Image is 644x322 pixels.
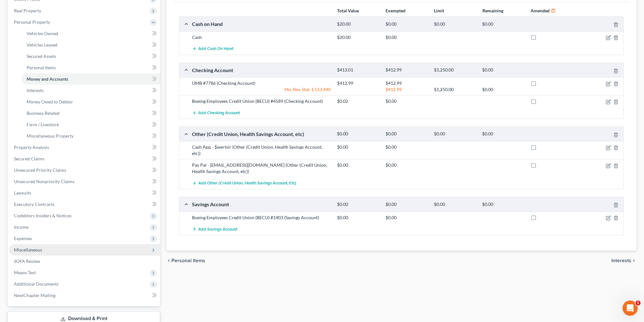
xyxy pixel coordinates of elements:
button: Send a message… [109,205,119,215]
div: $0.00 [382,214,431,221]
span: Add Cash on Hand [198,46,233,52]
a: Secured Claims [9,153,160,164]
span: Unsecured Priority Claims [14,167,66,173]
strong: Amended [531,8,550,13]
h1: [PERSON_NAME] [31,3,72,8]
i: chevron_left [166,258,171,263]
button: Add Cash on Hand [192,43,233,55]
span: Business Related [27,110,60,116]
div: Boeing Employees Credit Union (BECU) #1403 (Savings Account) [189,214,334,221]
div: Checking Account [189,67,334,73]
div: [PERSON_NAME] • [DATE] [10,139,60,143]
a: SOFA Review [9,256,160,267]
div: Pay Pal - [EMAIL_ADDRESS][DOMAIN_NAME] (Other (Credit Union, Health Savings Account, etc)) [189,162,334,175]
span: Add Checking Account [198,110,240,115]
div: $0.00 [382,21,431,27]
a: Miscellaneous Property [22,130,160,142]
div: $0.02 [334,98,382,104]
a: Secured Assets [22,51,160,62]
span: Lawsuits [14,190,31,195]
div: $0.00 [430,21,479,27]
div: Cash [189,34,334,40]
b: enable [18,88,35,93]
div: [US_STATE] AND [US_STATE] USERS - PLEASE READIf you have cases to file [DATE] in [US_STATE] or [U... [5,50,104,138]
div: Katie says… [5,50,122,152]
div: $0.00 [334,162,382,168]
div: Mo. Rev. Stat. § 513.440 [189,86,334,93]
div: Cash on Hand [189,21,334,27]
img: Profile image for Katie [18,3,28,14]
button: Emoji picker [10,207,15,212]
span: Vehicles Owned [27,31,58,36]
span: Vehicles Leased [27,42,57,47]
div: $0.00 [479,21,527,27]
b: ALL [16,128,25,133]
button: Add Savings Account [192,223,237,235]
div: Once they look good and are confirmed, MFA will be enabled for districts. Thank you! [10,115,99,134]
span: Means Test [14,270,36,275]
strong: Total Value [337,8,359,13]
div: $0.00 [334,214,382,221]
button: Interests chevron_right [611,258,636,263]
span: Farm / Livestock [27,122,59,127]
div: $0.00 [479,86,527,93]
div: $413.01 [334,67,382,73]
div: $0.00 [382,201,431,207]
span: Interests [611,258,631,263]
div: Savings Account [189,201,334,207]
div: $0.00 [334,131,382,137]
button: Home [99,3,111,15]
span: Income [14,224,29,230]
div: $0.00 [430,201,479,207]
span: Secured Assets [27,53,56,59]
span: Add Other (Credit Union, Health Savings Account, etc) [198,181,296,186]
div: $1,250.00 [430,86,479,93]
b: [US_STATE] AND [US_STATE] USERS - PLEASE READ [10,54,98,65]
div: $0.00 [479,201,527,207]
span: NextChapter Mailing [14,293,55,298]
iframe: Intercom live chat [622,300,638,316]
div: $412.99 [382,80,431,86]
span: Additional Documents [14,281,59,287]
div: $412.99 [382,67,431,73]
span: Real Property [14,8,41,13]
span: Add Savings Account [198,227,237,232]
div: $0.00 [382,34,431,40]
a: Farm / Livestock [22,119,160,130]
a: Money Owed to Debtor [22,96,160,108]
a: Vehicles Owned [22,28,160,39]
span: Secured Claims [14,156,44,161]
button: Start recording [40,207,45,212]
div: $412.99 [382,86,431,93]
span: Expenses [14,236,32,241]
a: Lawsuits [9,187,160,199]
i: chevron_right [631,258,636,263]
strong: Limit [434,8,444,13]
a: Property Analysis [9,142,160,153]
a: Money and Accounts [22,73,160,85]
a: Executory Contracts [9,199,160,210]
div: Boeing Employees Credit Union (BECU) #4589 (Checking Account) [189,98,334,104]
strong: Remaining [482,8,503,13]
a: Interests [22,85,160,96]
span: Interests [27,88,44,93]
div: $0.00 [479,131,527,137]
span: Miscellaneous Property [27,133,73,139]
div: $0.00 [382,98,431,104]
div: $0.00 [479,67,527,73]
span: 1 [635,300,641,306]
div: $0.00 [430,131,479,137]
a: NextChapter Mailing [9,290,160,301]
div: $0.00 [382,144,431,150]
a: Vehicles Leased [22,39,160,51]
p: Active 30m ago [31,8,63,14]
span: Personal Items [27,65,56,70]
strong: Exempted [386,8,405,13]
div: $0.00 [382,131,431,137]
textarea: Message… [5,194,121,205]
button: Gif picker [20,207,25,212]
div: $0.00 [334,201,382,207]
div: $0.00 [334,144,382,150]
span: Unsecured Nonpriority Claims [14,179,74,184]
span: Money and Accounts [27,76,68,82]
